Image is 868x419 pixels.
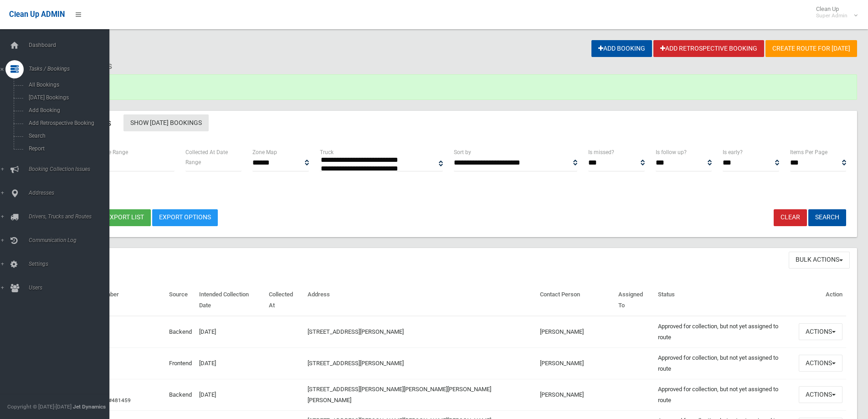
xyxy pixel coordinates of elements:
[765,40,857,57] a: Create route for [DATE]
[774,209,807,226] a: Clear
[654,379,795,410] td: Approved for collection, but not yet assigned to route
[7,403,72,410] span: Copyright © [DATE]-[DATE]
[195,316,265,348] td: [DATE]
[9,10,65,19] span: Clean Up ADMIN
[591,40,652,57] a: Add Booking
[108,397,131,403] a: #481459
[654,347,795,379] td: Approved for collection, but not yet assigned to route
[26,237,116,243] span: Communication Log
[195,347,265,379] td: [DATE]
[816,12,847,19] small: Super Admin
[536,379,614,410] td: [PERSON_NAME]
[26,42,116,48] span: Dashboard
[73,403,106,410] strong: Jet Dynamics
[26,120,108,126] span: Add Retrospective Booking
[799,386,842,403] button: Actions
[308,360,404,367] a: [STREET_ADDRESS][PERSON_NAME]
[195,379,265,410] td: [DATE]
[195,285,265,316] th: Intended Collection Date
[123,114,209,131] a: Show [DATE] Bookings
[789,252,850,269] button: Bulk Actions
[615,285,654,316] th: Assigned To
[654,285,795,316] th: Status
[26,145,108,152] span: Report
[536,347,614,379] td: [PERSON_NAME]
[795,285,846,316] th: Action
[304,285,537,316] th: Address
[99,209,151,226] button: Export list
[26,107,108,114] span: Add Booking
[165,316,195,348] td: Backend
[536,316,614,348] td: [PERSON_NAME]
[165,379,195,410] td: Backend
[26,66,116,72] span: Tasks / Bookings
[152,209,218,226] a: Export Options
[654,316,795,348] td: Approved for collection, but not yet assigned to route
[799,323,842,340] button: Actions
[808,209,846,226] button: Search
[26,133,108,139] span: Search
[26,285,116,291] span: Users
[26,166,116,172] span: Booking Collection Issues
[320,147,334,157] label: Truck
[72,285,165,316] th: Booking Number
[308,328,404,335] a: [STREET_ADDRESS][PERSON_NAME]
[26,94,108,101] span: [DATE] Bookings
[653,40,764,57] a: Add Retrospective Booking
[26,82,108,88] span: All Bookings
[26,213,116,220] span: Drivers, Trucks and Routes
[265,285,304,316] th: Collected At
[165,285,195,316] th: Source
[799,355,842,372] button: Actions
[26,190,116,196] span: Addresses
[40,74,857,100] div: Saved photos.
[536,285,614,316] th: Contact Person
[26,261,116,267] span: Settings
[812,5,857,19] span: Clean Up
[308,386,491,403] a: [STREET_ADDRESS][PERSON_NAME][PERSON_NAME][PERSON_NAME][PERSON_NAME]
[165,347,195,379] td: Frontend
